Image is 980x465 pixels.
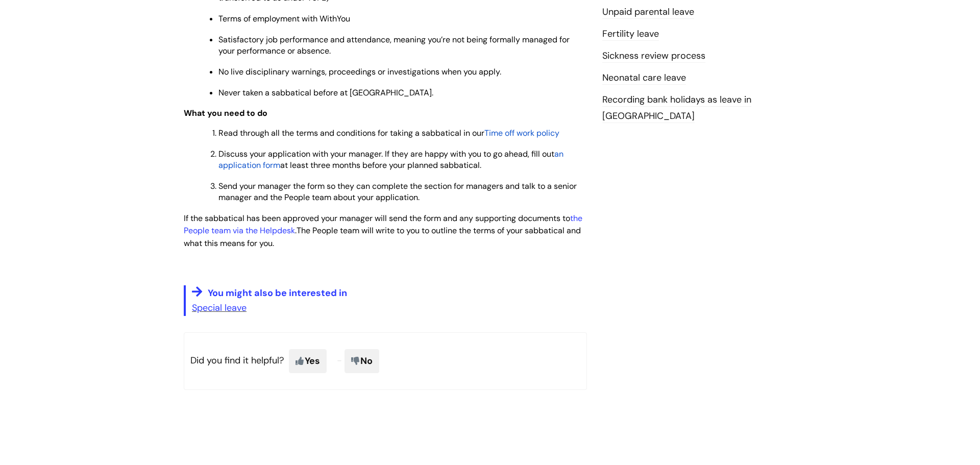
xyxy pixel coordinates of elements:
span: Read through all the terms and conditions for taking a sabbatical in our [218,128,484,138]
span: Yes [289,349,327,373]
span: Never taken a sabbatical before at [GEOGRAPHIC_DATA]. [218,87,433,98]
span: Terms of employment with WithYou [218,13,350,24]
span: Send your manager the form so they can complete the section for managers and talk to a senior man... [218,181,577,203]
a: Unpaid parental leave [602,6,694,19]
a: Recording bank holidays as leave in [GEOGRAPHIC_DATA] [602,93,751,123]
span: What you need to do [184,108,267,118]
span: No [345,349,379,373]
span: You might also be interested in [208,287,347,299]
a: Sickness review process [602,50,705,63]
span: at least three months before your planned sabbatical. [280,160,481,170]
span: If the sabbatical has been approved your manager will send the form and any supporting documents ... [184,213,582,236]
a: Neonatal care leave [602,71,686,85]
span: The People team will write to you to outline the terms of your sabbatical and what this means for... [184,225,581,249]
a: Fertility leave [602,28,659,41]
span: Satisfactory job performance and attendance, meaning you’re not being formally managed for your p... [218,34,570,56]
a: an application form [218,149,563,170]
a: Special leave [192,302,247,314]
p: Did you find it helpful? [184,332,587,389]
span: Discuss your application with your manager. If they are happy with you to go ahead, fill out [218,149,554,159]
a: Time off work policy [484,128,559,138]
span: No live disciplinary warnings, proceedings or investigations when you apply. [218,66,501,77]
